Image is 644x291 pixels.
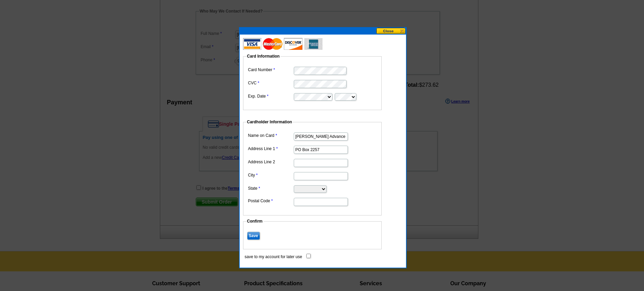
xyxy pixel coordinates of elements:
[248,146,293,152] label: Address Line 1
[248,67,293,73] label: Card Number
[246,53,281,59] legend: Card Information
[248,185,293,191] label: State
[248,93,293,99] label: Exp. Date
[248,172,293,178] label: City
[248,80,293,86] label: CVC
[248,132,293,139] label: Name on Card
[247,232,260,240] input: Save
[248,198,293,204] label: Postal Code
[509,133,644,291] iframe: LiveChat chat widget
[243,38,323,50] img: acceptedCards.gif
[248,159,293,165] label: Address Line 2
[246,218,263,224] legend: Confirm
[245,254,302,260] label: save to my account for later use
[246,119,293,125] legend: Cardholder Information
